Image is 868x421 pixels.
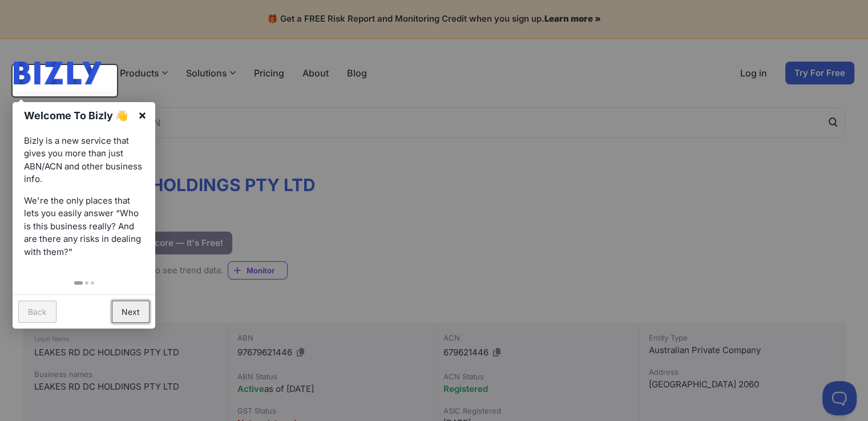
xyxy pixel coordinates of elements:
a: Next [112,301,150,323]
a: × [130,102,155,128]
h1: Welcome To Bizly 👋 [24,108,132,123]
p: Bizly is a new service that gives you more than just ABN/ACN and other business info. [24,135,144,186]
p: We're the only places that lets you easily answer “Who is this business really? And are there any... [24,195,144,259]
a: Back [18,301,56,323]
